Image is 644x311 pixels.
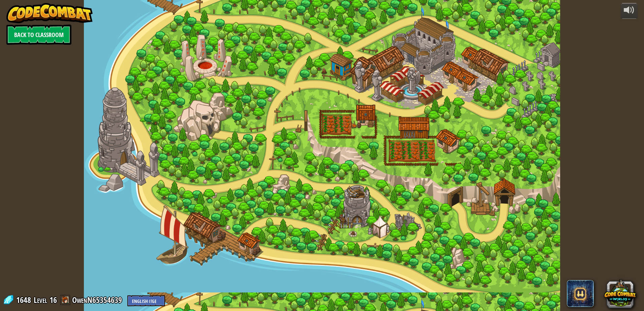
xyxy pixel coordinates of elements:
a: OwenN65354639 [72,295,124,305]
a: Back to Classroom [6,25,71,45]
span: 1648 [16,295,33,305]
span: 16 [50,295,57,305]
button: Adjust volume [621,3,638,19]
img: CodeCombat - Learn how to code by playing a game [6,3,93,23]
span: Level [34,295,47,306]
